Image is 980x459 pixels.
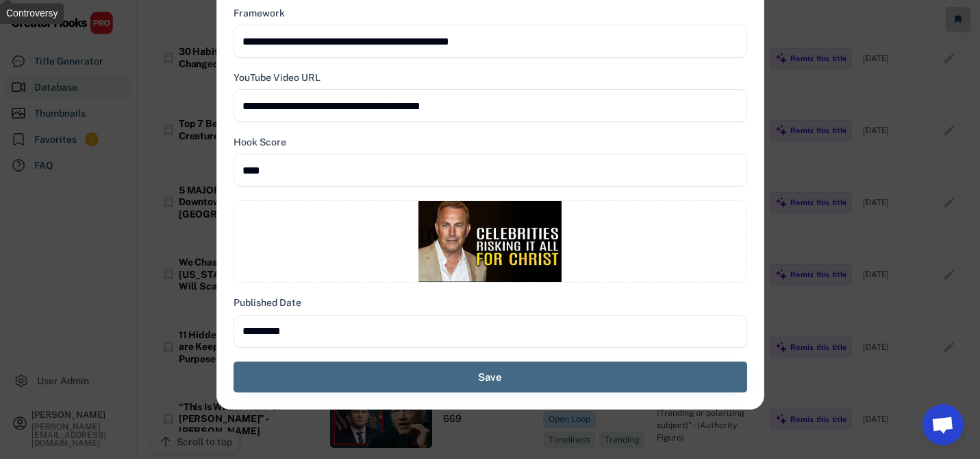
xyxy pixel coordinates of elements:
[234,71,321,84] div: YouTube Video URL
[234,136,286,148] div: Hook Score
[234,296,301,309] div: Published Date
[234,362,747,392] button: Save
[922,404,964,445] a: Open chat
[234,7,285,19] div: Framework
